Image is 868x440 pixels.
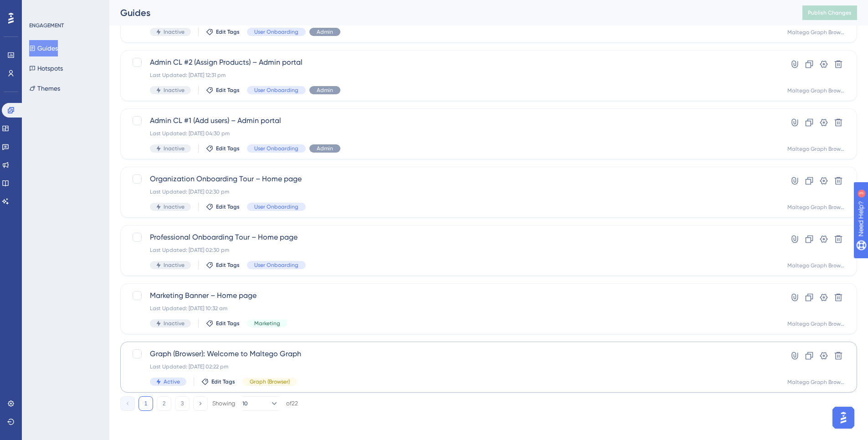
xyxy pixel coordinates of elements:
[254,145,298,152] span: User Onboarding
[206,87,240,94] button: Edit Tags
[216,87,240,94] span: Edit Tags
[250,378,290,385] span: Graph (Browser)
[150,188,755,195] div: Last Updated: [DATE] 02:30 pm
[164,378,180,385] span: Active
[201,378,235,385] button: Edit Tags
[212,399,235,408] div: Showing
[317,145,333,152] span: Admin
[216,261,240,269] span: Edit Tags
[242,400,248,407] span: 10
[29,80,60,97] button: Themes
[787,320,846,327] div: Maltego Graph Browser
[787,262,846,269] div: Maltego Graph Browser
[164,320,185,327] span: Inactive
[150,348,755,359] span: Graph (Browser): Welcome to Maltego Graph
[317,28,333,36] span: Admin
[29,60,63,77] button: Hotspots
[254,320,280,327] span: Marketing
[150,246,755,254] div: Last Updated: [DATE] 02:30 pm
[206,261,240,269] button: Edit Tags
[787,87,846,94] div: Maltego Graph Browser
[150,232,755,243] span: Professional Onboarding Tour – Home page
[206,203,240,210] button: Edit Tags
[787,145,846,153] div: Maltego Graph Browser
[164,28,185,36] span: Inactive
[802,5,857,20] button: Publish Changes
[150,72,755,79] div: Last Updated: [DATE] 12:31 pm
[206,320,240,327] button: Edit Tags
[175,396,190,411] button: 3
[150,290,755,301] span: Marketing Banner – Home page
[164,87,185,94] span: Inactive
[150,363,755,370] div: Last Updated: [DATE] 02:22 pm
[206,145,240,152] button: Edit Tags
[254,87,298,94] span: User Onboarding
[164,261,185,269] span: Inactive
[157,396,171,411] button: 2
[830,404,857,431] iframe: UserGuiding AI Assistant Launcher
[254,261,298,269] span: User Onboarding
[216,28,240,36] span: Edit Tags
[164,203,185,210] span: Inactive
[29,22,64,29] div: ENGAGEMENT
[150,305,755,312] div: Last Updated: [DATE] 10:32 am
[63,5,66,12] div: 3
[286,399,298,408] div: of 22
[164,145,185,152] span: Inactive
[150,115,755,126] span: Admin CL #1 (Add users) – Admin portal
[150,174,755,184] span: Organization Onboarding Tour – Home page
[787,29,846,36] div: Maltego Graph Browser
[29,40,58,56] button: Guides
[808,9,852,16] span: Publish Changes
[120,6,780,19] div: Guides
[216,203,240,210] span: Edit Tags
[150,57,755,68] span: Admin CL #2 (Assign Products) – Admin portal
[317,87,333,94] span: Admin
[211,378,235,385] span: Edit Tags
[787,379,846,386] div: Maltego Graph Browser
[216,145,240,152] span: Edit Tags
[206,28,240,36] button: Edit Tags
[254,203,298,210] span: User Onboarding
[254,28,298,36] span: User Onboarding
[242,396,279,411] button: 10
[787,204,846,211] div: Maltego Graph Browser
[139,396,153,411] button: 1
[21,2,57,13] span: Need Help?
[216,320,240,327] span: Edit Tags
[150,130,755,137] div: Last Updated: [DATE] 04:30 pm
